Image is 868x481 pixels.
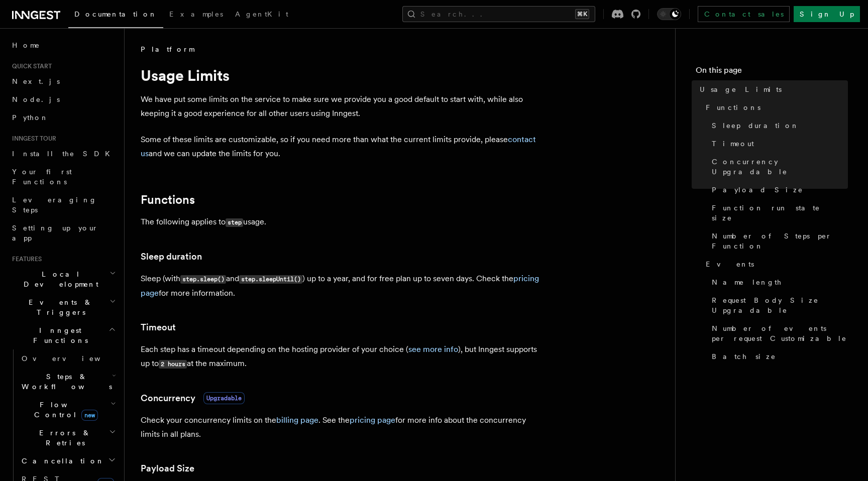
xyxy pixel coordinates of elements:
span: Inngest Functions [8,325,108,345]
a: Name length [708,273,848,291]
span: Number of Steps per Function [712,231,848,251]
span: Setting up your app [12,224,98,242]
span: Next.js [12,77,60,85]
p: Some of these limits are customizable, so if you need more than what the current limits provide, ... [141,133,542,161]
span: Python [12,113,49,122]
a: Functions [141,193,195,207]
a: Number of events per request Customizable [708,319,848,347]
a: Sleep duration [708,116,848,135]
a: Node.js [8,90,118,108]
a: see more info [408,344,458,354]
span: Platform [141,44,194,54]
a: Payload Size [141,461,194,475]
span: Flow Control [18,400,111,420]
p: The following applies to usage. [141,215,542,229]
button: Cancellation [18,452,118,470]
a: ConcurrencyUpgradable [141,391,245,405]
code: step.sleepUntil() [239,275,302,284]
code: step [226,218,243,227]
span: Inngest tour [8,135,56,143]
h1: Usage Limits [141,66,542,84]
span: Documentation [74,10,157,18]
span: Request Body Size Upgradable [712,295,848,315]
a: Events [702,255,848,273]
span: Events [706,259,754,269]
a: Leveraging Steps [8,191,118,219]
span: Features [8,255,42,263]
a: billing page [276,415,318,425]
a: Concurrency Upgradable [708,153,848,181]
span: Overview [22,354,125,363]
h4: On this page [696,64,848,80]
span: Local Development [8,269,110,289]
span: Cancellation [18,456,104,466]
a: Documentation [68,3,163,28]
span: Timeout [712,139,754,149]
button: Errors & Retries [18,424,118,452]
p: Check your concurrency limits on the . See the for more info about the concurrency limits in all ... [141,413,542,441]
button: Local Development [8,265,118,293]
a: Setting up your app [8,219,118,247]
span: Quick start [8,62,52,70]
a: Your first Functions [8,163,118,191]
span: Errors & Retries [18,428,109,448]
a: Number of Steps per Function [708,227,848,255]
span: new [81,410,98,421]
a: Next.js [8,72,118,90]
a: pricing page [350,415,395,425]
button: Inngest Functions [8,321,118,349]
span: Install the SDK [12,150,116,158]
span: Number of events per request Customizable [712,323,848,343]
a: Request Body Size Upgradable [708,291,848,319]
button: Search...⌘K [402,6,595,22]
a: Functions [702,98,848,116]
button: Toggle dark mode [657,8,681,20]
a: Overview [18,349,118,368]
code: step.sleep() [180,275,226,284]
a: Usage Limits [696,80,848,98]
a: Home [8,36,118,54]
button: Flow Controlnew [18,396,118,424]
button: Steps & Workflows [18,368,118,396]
span: Functions [706,102,761,112]
span: Sleep duration [712,121,799,131]
a: Install the SDK [8,145,118,163]
span: Function run state size [712,203,848,223]
a: Sleep duration [141,250,202,264]
a: Batch size [708,347,848,366]
span: Leveraging Steps [12,196,97,214]
span: AgentKit [235,10,288,18]
span: Upgradable [203,392,245,404]
span: Payload Size [712,185,803,195]
p: Each step has a timeout depending on the hosting provider of your choice ( ), but Inngest support... [141,342,542,371]
p: Sleep (with and ) up to a year, and for free plan up to seven days. Check the for more information. [141,272,542,300]
span: Steps & Workflows [18,372,112,392]
a: Timeout [141,320,176,334]
span: Home [12,40,40,50]
span: Concurrency Upgradable [712,157,848,177]
span: Batch size [712,351,776,362]
a: Sign Up [794,6,860,22]
a: Examples [163,3,229,27]
a: Payload Size [708,181,848,199]
span: Events & Triggers [8,297,110,317]
span: Usage Limits [700,84,782,94]
span: Name length [712,277,782,287]
span: Examples [169,10,223,18]
kbd: ⌘K [575,9,589,19]
p: We have put some limits on the service to make sure we provide you a good default to start with, ... [141,92,542,121]
a: AgentKit [229,3,294,27]
a: Contact sales [698,6,790,22]
span: Node.js [12,95,60,103]
a: Function run state size [708,199,848,227]
span: Your first Functions [12,168,72,186]
a: Python [8,108,118,127]
button: Events & Triggers [8,293,118,321]
code: 2 hours [159,360,187,369]
a: Timeout [708,135,848,153]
